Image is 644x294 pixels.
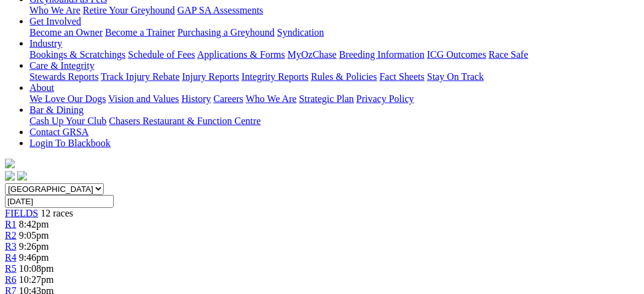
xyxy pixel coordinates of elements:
a: Bookings & Scratchings [29,49,125,60]
a: Careers [213,93,243,104]
input: Select date [5,195,114,208]
span: 10:27pm [19,274,54,285]
a: Bar & Dining [29,105,84,115]
img: twitter.svg [17,171,27,181]
span: 9:46pm [19,252,49,263]
a: Vision and Values [108,93,179,104]
a: Who We Are [29,5,80,15]
a: Stay On Track [427,71,484,82]
a: Stewards Reports [29,71,98,82]
a: Race Safe [489,49,528,60]
a: Syndication [277,27,324,38]
a: Get Involved [29,16,81,26]
div: Get Involved [29,27,639,38]
a: History [181,93,211,104]
a: Contact GRSA [29,127,88,137]
a: R5 [5,263,17,274]
a: Integrity Reports [241,71,308,82]
span: 9:26pm [19,241,49,252]
img: logo-grsa-white.png [5,159,15,169]
a: We Love Our Dogs [29,93,106,104]
div: Greyhounds as Pets [29,5,639,16]
a: FIELDS [5,208,38,218]
div: About [29,93,639,105]
a: Schedule of Fees [128,49,195,60]
a: R6 [5,274,17,285]
a: R1 [5,219,17,229]
div: Care & Integrity [29,71,639,82]
span: 8:42pm [19,219,49,229]
span: 10:08pm [19,263,54,274]
a: Rules & Policies [311,71,377,82]
a: Industry [29,38,62,49]
a: Injury Reports [182,71,239,82]
a: ICG Outcomes [427,49,486,60]
a: Who We Are [246,93,297,104]
a: Fact Sheets [380,71,425,82]
a: Purchasing a Greyhound [178,27,275,38]
a: GAP SA Assessments [178,5,264,15]
a: MyOzChase [288,49,337,60]
span: 12 races [41,208,73,218]
div: Bar & Dining [29,116,639,127]
a: Strategic Plan [299,93,354,104]
a: Login To Blackbook [29,138,111,148]
a: Chasers Restaurant & Function Centre [109,116,261,126]
a: Applications & Forms [197,49,285,60]
div: Industry [29,49,639,60]
a: R3 [5,241,17,252]
a: Become a Trainer [105,27,175,38]
a: R2 [5,230,17,240]
a: About [29,82,54,93]
a: R4 [5,252,17,263]
span: 9:05pm [19,230,49,240]
a: Retire Your Greyhound [83,5,175,15]
a: Become an Owner [29,27,103,38]
a: Breeding Information [339,49,425,60]
a: Care & Integrity [29,60,95,71]
a: Cash Up Your Club [29,116,106,126]
a: Privacy Policy [356,93,414,104]
img: facebook.svg [5,171,15,181]
a: Track Injury Rebate [101,71,179,82]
